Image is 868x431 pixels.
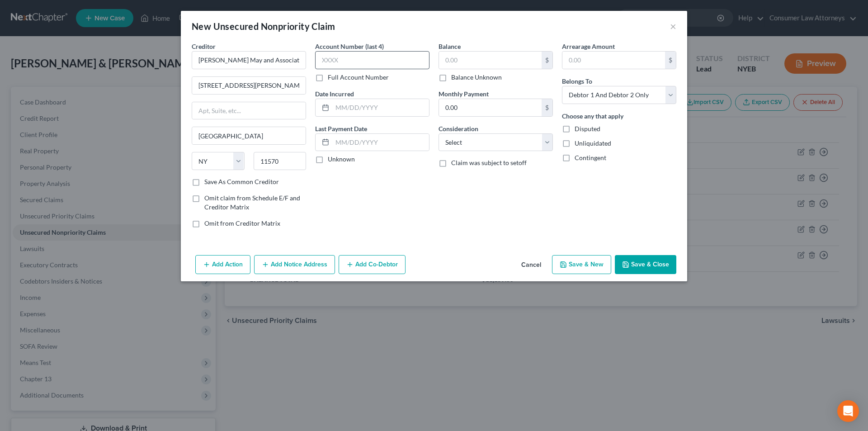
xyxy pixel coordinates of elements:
[315,89,354,99] label: Date Incurred
[514,256,548,274] button: Cancel
[439,99,542,116] input: 0.00
[204,177,279,186] label: Save As Common Creditor
[439,89,489,99] label: Monthly Payment
[332,134,429,151] input: MM/DD/YYYY
[204,219,280,227] span: Omit from Creditor Matrix
[328,73,389,82] label: Full Account Number
[315,124,367,133] label: Last Payment Date
[837,400,859,422] div: Open Intercom Messenger
[562,77,592,85] span: Belongs To
[665,52,676,69] div: $
[562,111,623,121] label: Choose any that apply
[192,43,216,50] span: Creditor
[670,21,676,32] button: ×
[192,20,335,33] div: New Unsecured Nonpriority Claim
[542,99,552,116] div: $
[615,255,676,274] button: Save & Close
[562,52,665,69] input: 0.00
[328,155,355,164] label: Unknown
[192,77,306,94] input: Enter address...
[575,154,606,161] span: Contingent
[552,255,611,274] button: Save & New
[451,73,502,82] label: Balance Unknown
[315,42,384,51] label: Account Number (last 4)
[542,52,552,69] div: $
[575,125,600,133] span: Disputed
[575,139,611,147] span: Unliquidated
[192,51,306,69] input: Search creditor by name...
[439,52,542,69] input: 0.00
[451,159,527,166] span: Claim was subject to setoff
[339,255,406,274] button: Add Co-Debtor
[439,42,461,51] label: Balance
[254,255,335,274] button: Add Notice Address
[204,194,300,211] span: Omit claim from Schedule E/F and Creditor Matrix
[562,42,615,51] label: Arrearage Amount
[192,127,306,144] input: Enter city...
[332,99,429,116] input: MM/DD/YYYY
[195,255,250,274] button: Add Action
[192,102,306,119] input: Apt, Suite, etc...
[315,51,429,69] input: XXXX
[439,124,478,133] label: Consideration
[254,152,307,170] input: Enter zip...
